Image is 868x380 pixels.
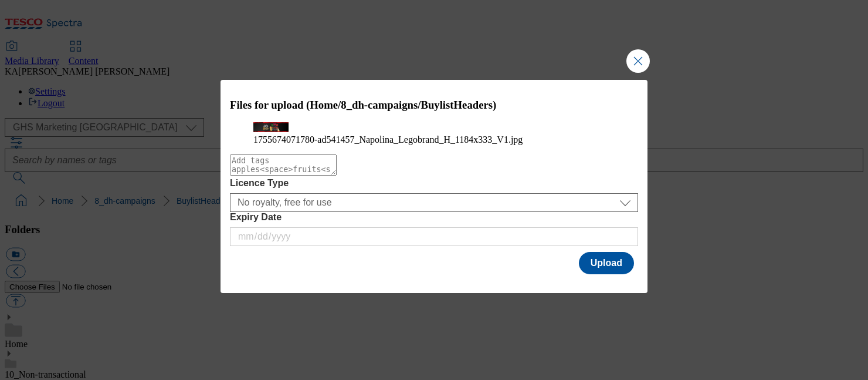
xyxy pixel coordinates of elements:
[230,99,638,112] h3: Files for upload (Home/8_dh-campaigns/BuylistHeaders)
[230,178,638,189] label: Licence Type
[221,80,647,294] div: Modal
[253,134,615,145] figcaption: 1755674071780-ad541457_Napolina_Legobrand_H_1184x333_V1.jpg
[579,252,634,274] button: Upload
[253,122,289,132] img: preview
[626,49,650,73] button: Close Modal
[230,212,638,223] label: Expiry Date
